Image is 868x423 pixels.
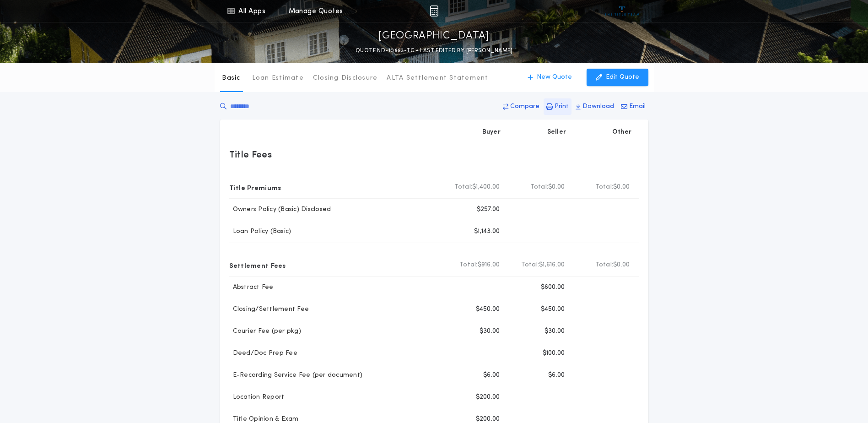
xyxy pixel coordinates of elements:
[595,260,614,270] b: Total:
[629,102,646,111] p: Email
[548,371,565,380] p: $6.00
[229,327,301,336] p: Courier Fee (per pkg)
[476,305,500,314] p: $450.00
[545,327,565,336] p: $30.00
[541,283,565,292] p: $600.00
[612,128,631,137] p: Other
[483,371,500,380] p: $6.00
[613,183,630,192] span: $0.00
[476,393,500,402] p: $200.00
[573,98,617,115] button: Download
[539,260,565,270] span: $1,616.00
[454,183,473,192] b: Total:
[510,102,539,111] p: Compare
[605,6,639,16] img: vs-icon
[500,98,542,115] button: Compare
[459,260,478,270] b: Total:
[229,349,297,358] p: Deed/Doc Prep Fee
[478,260,500,270] span: $916.00
[229,258,286,272] p: Settlement Fees
[222,74,240,83] p: Basic
[521,260,539,270] b: Total:
[595,183,614,192] b: Total:
[613,260,630,270] span: $0.00
[480,327,500,336] p: $30.00
[482,128,501,137] p: Buyer
[229,180,281,195] p: Title Premiums
[313,74,378,83] p: Closing Disclosure
[530,183,549,192] b: Total:
[387,74,488,83] p: ALTA Settlement Statement
[606,73,639,82] p: Edit Quote
[229,371,363,380] p: E-Recording Service Fee (per document)
[229,147,272,162] p: Title Fees
[229,227,291,236] p: Loan Policy (Basic)
[356,46,512,55] p: QUOTE ND-10893-TC - LAST EDITED BY [PERSON_NAME]
[537,73,572,82] p: New Quote
[543,349,565,358] p: $100.00
[548,183,565,192] span: $0.00
[547,128,566,137] p: Seller
[555,102,569,111] p: Print
[472,183,500,192] span: $1,400.00
[229,283,274,292] p: Abstract Fee
[477,205,500,214] p: $257.00
[587,69,648,86] button: Edit Quote
[229,205,331,214] p: Owners Policy (Basic) Disclosed
[229,393,285,402] p: Location Report
[229,305,309,314] p: Closing/Settlement Fee
[544,98,571,115] button: Print
[518,69,581,86] button: New Quote
[541,305,565,314] p: $450.00
[618,98,648,115] button: Email
[252,74,304,83] p: Loan Estimate
[378,29,490,43] p: [GEOGRAPHIC_DATA]
[430,5,438,16] img: img
[474,227,500,236] p: $1,143.00
[582,102,614,111] p: Download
